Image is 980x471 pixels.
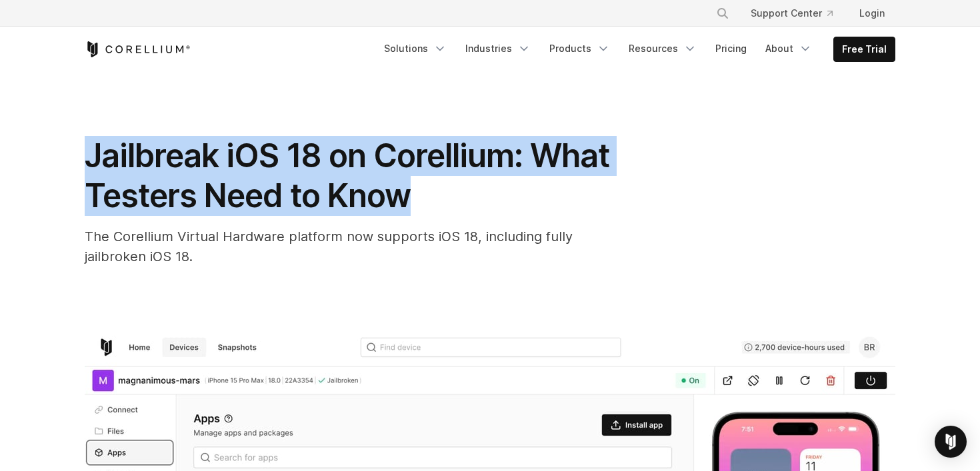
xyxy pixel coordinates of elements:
a: Corellium Home [85,41,191,57]
a: Solutions [376,37,455,61]
div: Navigation Menu [700,1,895,25]
button: Search [711,1,735,25]
a: Products [541,37,618,61]
a: Pricing [707,37,755,61]
a: About [757,37,820,61]
div: Navigation Menu [376,37,895,62]
a: Free Trial [834,37,895,61]
span: Jailbreak iOS 18 on Corellium: What Testers Need to Know [85,136,609,215]
a: Resources [621,37,705,61]
div: Open Intercom Messenger [935,426,967,458]
a: Login [849,1,895,25]
a: Industries [457,37,539,61]
a: Support Center [740,1,843,25]
span: The Corellium Virtual Hardware platform now supports iOS 18, including fully jailbroken iOS 18. [85,229,573,264]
